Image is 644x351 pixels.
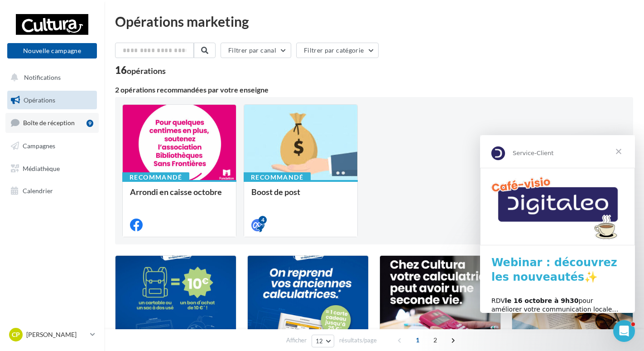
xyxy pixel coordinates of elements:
[613,320,635,342] iframe: Intercom live chat
[23,142,55,150] span: Campagnes
[87,120,93,127] div: 9
[410,333,425,347] span: 1
[23,164,60,172] span: Médiathèque
[122,172,189,182] div: Recommandé
[127,67,166,75] div: opérations
[12,330,20,339] span: CP
[5,159,99,178] a: Médiathèque
[115,15,633,28] div: Opérations marketing
[130,187,229,205] div: Arrondi en caisse octobre
[24,96,55,104] span: Opérations
[286,336,307,345] span: Afficher
[5,91,99,110] a: Opérations
[296,43,379,58] button: Filtrer par catégorie
[312,335,335,347] button: 12
[251,187,350,205] div: Boost de post
[5,136,99,156] a: Campagnes
[480,135,635,313] iframe: Intercom live chat message
[23,187,53,195] span: Calendrier
[5,68,95,87] button: Notifications
[316,337,323,345] span: 12
[5,181,99,200] a: Calendrier
[428,333,442,347] span: 2
[23,119,75,127] span: Boîte de réception
[115,86,633,93] div: 2 opérations recommandées par votre enseigne
[7,326,97,343] a: CP [PERSON_NAME]
[26,330,87,339] p: [PERSON_NAME]
[25,162,99,169] b: le 16 octobre à 9h30
[115,65,166,75] div: 16
[339,336,377,345] span: résultats/page
[5,113,99,132] a: Boîte de réception9
[11,161,144,188] div: RDV pour améliorer votre communication locale… et attirer plus de clients !
[221,43,291,58] button: Filtrer par canal
[24,73,61,81] span: Notifications
[7,43,97,58] button: Nouvelle campagne
[259,216,267,224] div: 4
[244,172,311,182] div: Recommandé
